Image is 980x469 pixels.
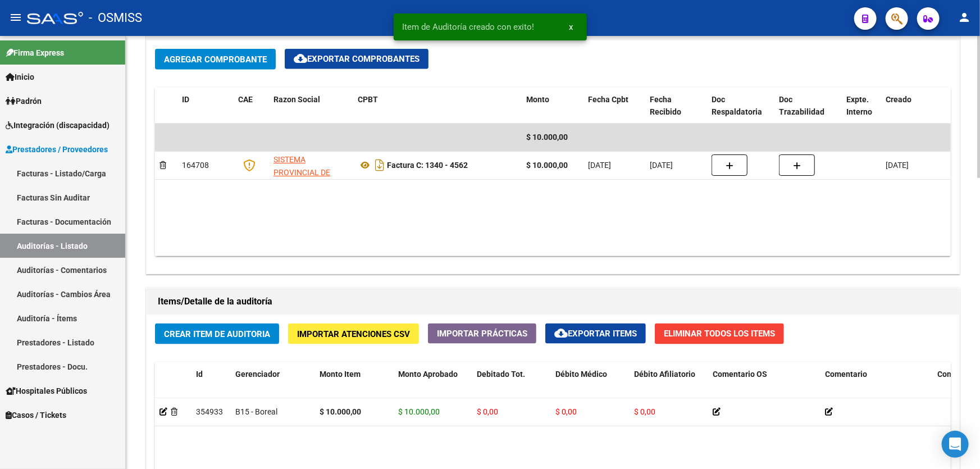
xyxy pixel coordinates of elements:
span: Importar Prácticas [437,329,527,339]
span: Agregar Comprobante [164,54,267,65]
datatable-header-cell: Doc Respaldatoria [707,88,774,125]
strong: $ 10.000,00 [526,161,568,170]
span: ID [182,95,189,104]
span: 164708 [182,161,209,170]
mat-icon: cloud_download [294,52,307,65]
span: Débito Afiliatorio [634,370,695,379]
button: Crear Item de Auditoria [155,324,279,344]
span: [DATE] [886,161,909,170]
span: [DATE] [650,161,673,170]
span: Monto Item [320,370,361,379]
strong: $ 10.000,00 [320,407,361,416]
span: Padrón [6,95,42,107]
datatable-header-cell: Fecha Cpbt [584,88,645,125]
mat-icon: person [958,11,971,24]
span: Exportar Items [554,329,637,339]
datatable-header-cell: ID [177,88,234,125]
datatable-header-cell: Creado [881,88,960,125]
button: Exportar Items [545,324,646,344]
span: CPBT [358,95,378,104]
span: Inicio [6,71,34,83]
div: Open Intercom Messenger [942,431,969,458]
datatable-header-cell: CPBT [353,88,522,125]
datatable-header-cell: Comentario [821,362,933,412]
span: Firma Express [6,47,64,59]
button: Importar Prácticas [428,324,536,344]
datatable-header-cell: Razon Social [269,88,353,125]
datatable-header-cell: Débito Médico [551,362,630,412]
span: Hospitales Públicos [6,385,87,397]
h1: Items/Detalle de la auditoría [158,293,948,311]
datatable-header-cell: Id [192,362,231,412]
span: Integración (discapacidad) [6,119,110,131]
span: Eliminar Todos los Items [664,329,775,339]
datatable-header-cell: Monto Aprobado [394,362,472,412]
span: Importar Atenciones CSV [297,329,410,339]
span: Débito Médico [555,370,607,379]
span: Crear Item de Auditoria [164,329,270,339]
span: Creado [886,95,911,104]
span: Fecha Recibido [650,95,681,117]
span: Debitado Tot. [477,370,525,379]
datatable-header-cell: Gerenciador [231,362,315,412]
span: Monto Aprobado [398,370,458,379]
span: $ 0,00 [477,407,498,416]
datatable-header-cell: Doc Trazabilidad [774,88,842,125]
button: Eliminar Todos los Items [655,324,784,344]
datatable-header-cell: CAE [234,88,269,125]
span: Monto [526,95,549,104]
span: Comentario OS [713,370,767,379]
span: Doc Respaldatoria [712,95,762,117]
i: Descargar documento [372,156,387,174]
span: - OSMISS [89,6,142,30]
span: Expte. Interno [846,95,872,117]
span: $ 0,00 [634,407,655,416]
button: Exportar Comprobantes [285,49,429,69]
datatable-header-cell: Monto Item [315,362,394,412]
span: B15 - Boreal [235,407,277,416]
span: Prestadores / Proveedores [6,143,108,156]
datatable-header-cell: Débito Afiliatorio [630,362,708,412]
span: CAE [238,95,253,104]
datatable-header-cell: Comentario OS [708,362,821,412]
span: Exportar Comprobantes [294,54,420,64]
span: Item de Auditoría creado con exito! [403,21,535,33]
span: 354933 [196,407,223,416]
datatable-header-cell: Debitado Tot. [472,362,551,412]
span: Razon Social [274,95,320,104]
strong: Factura C: 1340 - 4562 [387,161,468,170]
span: x [569,22,573,32]
span: Id [196,370,203,379]
mat-icon: cloud_download [554,326,568,340]
datatable-header-cell: Monto [522,88,584,125]
datatable-header-cell: Fecha Recibido [645,88,707,125]
span: Gerenciador [235,370,280,379]
datatable-header-cell: Expte. Interno [842,88,881,125]
span: $ 10.000,00 [526,133,568,142]
button: Agregar Comprobante [155,49,276,70]
span: [DATE] [588,161,611,170]
span: Fecha Cpbt [588,95,628,104]
mat-icon: menu [9,11,22,24]
span: Casos / Tickets [6,409,66,421]
span: $ 10.000,00 [398,407,440,416]
span: SISTEMA PROVINCIAL DE SALUD [274,155,330,190]
button: x [560,17,582,37]
span: $ 0,00 [555,407,577,416]
span: Comentario [825,370,867,379]
span: Doc Trazabilidad [779,95,824,117]
button: Importar Atenciones CSV [288,324,419,344]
